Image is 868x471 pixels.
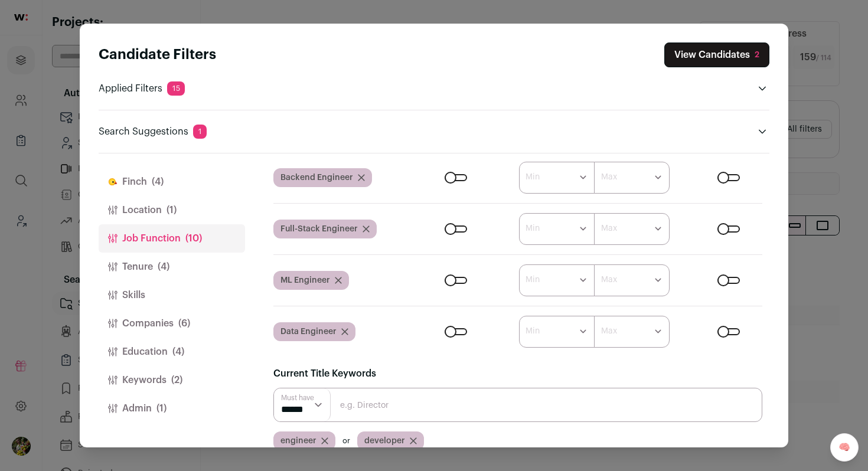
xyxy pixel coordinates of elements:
button: Close search preferences [664,42,769,67]
button: Open applied filters [755,81,769,96]
label: Min [526,171,540,183]
span: (1) [156,401,167,416]
button: Finch(4) [99,168,245,196]
span: (10) [185,231,202,246]
span: engineer [280,435,316,447]
button: Skills [99,281,245,309]
span: (1) [167,203,177,217]
input: e.g. Director [273,388,762,422]
label: Current Title Keywords [273,367,376,381]
span: Data Engineer [280,326,337,338]
a: 🧠 [830,433,859,462]
p: Search Suggestions [99,125,207,139]
label: Min [526,325,540,337]
div: 2 [755,49,759,61]
span: (6) [178,316,190,331]
span: (4) [172,345,184,359]
button: Education(4) [99,338,245,366]
span: ML Engineer [280,274,330,286]
span: Backend Engineer [280,172,353,184]
strong: Candidate Filters [99,48,216,62]
label: Min [526,274,540,286]
span: developer [364,435,405,447]
span: (4) [158,260,169,274]
label: Max [601,223,617,234]
label: Max [601,171,617,183]
span: Full-Stack Engineer [280,223,358,235]
button: Job Function(10) [99,224,245,253]
button: Tenure(4) [99,253,245,281]
button: Companies(6) [99,309,245,338]
label: Min [526,223,540,234]
label: Max [601,274,617,286]
button: Keywords(2) [99,366,245,394]
span: (2) [171,373,182,387]
p: Applied Filters [99,81,185,96]
button: Admin(1) [99,394,245,423]
span: (4) [152,175,164,189]
label: Max [601,325,617,337]
button: Location(1) [99,196,245,224]
span: 15 [167,81,185,96]
span: 1 [193,125,207,139]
